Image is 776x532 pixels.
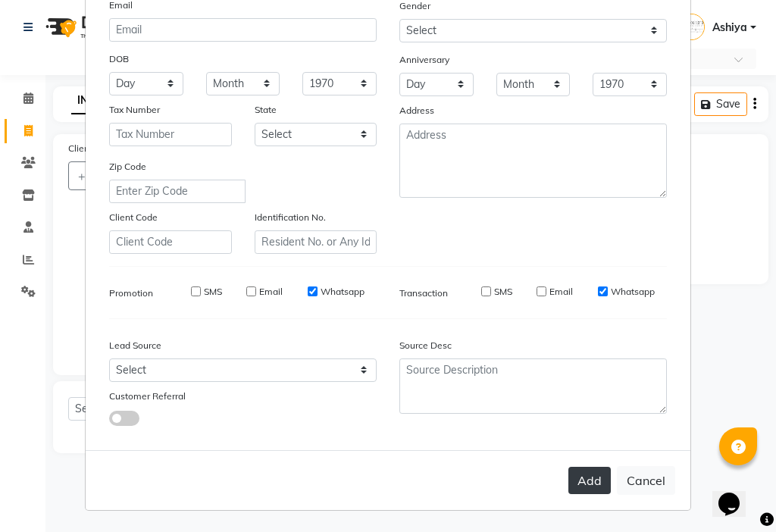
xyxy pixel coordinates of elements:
label: Source Desc [399,339,452,352]
label: Anniversary [399,53,449,67]
label: Identification No. [255,211,326,224]
label: Address [399,104,434,117]
input: Resident No. or Any Id [255,230,377,254]
label: Tax Number [109,103,160,117]
button: Cancel [617,466,675,495]
label: Email [549,285,573,299]
label: Lead Source [109,339,161,352]
label: State [255,103,277,117]
label: SMS [494,285,512,299]
input: Client Code [109,230,232,254]
label: Zip Code [109,160,146,174]
label: Email [259,285,283,299]
label: Promotion [109,286,153,300]
button: Add [568,467,611,494]
label: Whatsapp [611,285,655,299]
label: DOB [109,52,129,66]
input: Tax Number [109,123,232,146]
label: Customer Referral [109,390,186,403]
label: Whatsapp [321,285,365,299]
input: Email [109,18,377,42]
label: Transaction [399,286,448,300]
input: Enter Zip Code [109,180,246,203]
label: SMS [204,285,222,299]
label: Client Code [109,211,158,224]
iframe: chat widget [712,471,761,517]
